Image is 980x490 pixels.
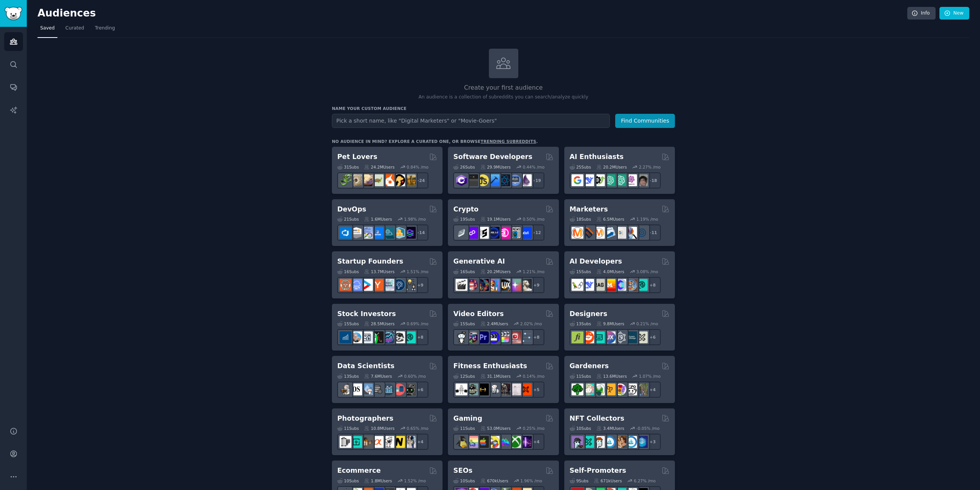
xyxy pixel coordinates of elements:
img: chatgpt_prompts_ [614,174,626,186]
img: AIDevelopersSociety [636,279,648,291]
img: TwitchStreaming [520,436,532,448]
div: + 8 [528,329,544,345]
div: 1.51 % /mo [407,269,428,274]
img: personaltraining [520,383,532,395]
img: csharp [456,174,467,186]
img: llmops [625,279,637,291]
div: + 4 [528,434,544,450]
img: DreamBooth [520,279,532,291]
img: physicaltherapy [509,383,521,395]
img: analog [340,436,351,448]
img: typography [572,331,583,343]
img: aws_cdk [393,227,405,239]
img: AItoolsCatalog [593,174,605,186]
img: DigitalItems [636,436,648,448]
img: ethstaker [477,227,489,239]
div: 16 Sub s [337,269,359,274]
a: New [939,7,969,20]
img: flowers [614,383,626,395]
img: Youtubevideo [509,331,521,343]
img: SaaS [350,279,362,291]
img: UI_Design [593,331,605,343]
img: growmybusiness [404,279,416,291]
div: 11 Sub s [453,426,475,431]
h2: Gaming [453,414,482,423]
img: weightroom [488,383,500,395]
a: Info [907,7,936,20]
div: + 8 [645,277,661,293]
img: AWS_Certified_Experts [350,227,362,239]
img: canon [382,436,394,448]
h2: SEOs [453,466,472,475]
div: + 5 [528,382,544,398]
div: 4.0M Users [596,269,624,274]
img: datasets [393,383,405,395]
div: 24.2M Users [364,164,394,170]
div: 31.1M Users [480,374,511,379]
img: GardenersWorld [636,383,648,395]
div: + 24 [412,172,428,188]
div: 1.96 % /mo [520,478,542,483]
img: googleads [614,227,626,239]
img: defi_ [520,227,532,239]
img: content_marketing [572,227,583,239]
img: dalle2 [466,279,478,291]
div: 0.69 % /mo [407,321,428,326]
img: cockatiel [382,174,394,186]
img: ArtificalIntelligence [636,174,648,186]
img: SonyAlpha [372,436,384,448]
img: Emailmarketing [604,227,616,239]
div: 1.19 % /mo [636,216,658,222]
img: SavageGarden [593,383,605,395]
img: dividends [340,331,351,343]
button: Find Communities [615,114,675,128]
div: 19.1M Users [480,216,511,222]
img: statistics [361,383,373,395]
div: 6.27 % /mo [634,478,656,483]
img: GymMotivation [466,383,478,395]
img: GoogleGeminiAI [572,174,583,186]
a: Trending [92,22,118,38]
div: 2.27 % /mo [639,164,661,170]
img: gopro [456,331,467,343]
img: Trading [372,331,384,343]
div: 19 Sub s [453,216,475,222]
img: Entrepreneurship [393,279,405,291]
img: MachineLearning [340,383,351,395]
div: 15 Sub s [453,321,475,326]
img: Docker_DevOps [361,227,373,239]
p: An audience is a collection of subreddits you can search/analyze quickly [332,94,675,101]
img: StocksAndTrading [382,331,394,343]
h3: Name your custom audience [332,106,675,111]
img: indiehackers [382,279,394,291]
img: chatgpt_promptDesign [604,174,616,186]
h2: Startup Founders [337,257,403,266]
img: sdforall [488,279,500,291]
div: + 9 [528,277,544,293]
img: technicalanalysis [404,331,416,343]
div: 21 Sub s [337,216,359,222]
img: VideoEditors [488,331,500,343]
div: 3.4M Users [596,426,624,431]
img: NFTmarket [593,436,605,448]
a: Saved [38,22,57,38]
img: dataengineering [372,383,384,395]
div: 11 Sub s [570,374,591,379]
div: + 4 [412,434,428,450]
h2: AI Developers [570,257,622,266]
img: CryptoNews [509,227,521,239]
div: 1.52 % /mo [404,478,426,483]
h2: Gardeners [570,361,609,371]
img: GummySearch logo [5,7,22,20]
img: UXDesign [604,331,616,343]
img: streetphotography [350,436,362,448]
img: editors [466,331,478,343]
img: learndesign [625,331,637,343]
div: 7.6M Users [364,374,392,379]
img: defiblockchain [498,227,510,239]
div: 0.25 % /mo [523,426,545,431]
img: dogbreed [404,174,416,186]
div: 18 Sub s [570,216,591,222]
div: 0.14 % /mo [523,374,545,379]
img: postproduction [520,331,532,343]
